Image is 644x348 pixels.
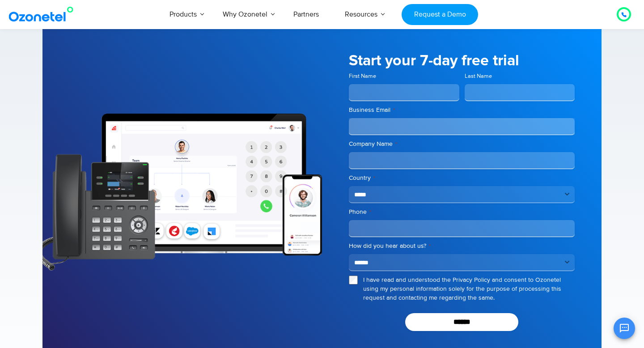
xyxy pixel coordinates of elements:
a: Request a Demo [402,4,478,25]
label: I have read and understood the Privacy Policy and consent to Ozonetel using my personal informati... [363,276,575,302]
label: Company Name [349,140,575,149]
label: Business Email [349,106,575,115]
h5: Start your 7-day free trial [349,53,575,68]
label: First Name [349,72,459,81]
button: Open chat [614,318,635,339]
label: Last Name [465,72,575,81]
label: How did you hear about us? [349,242,575,250]
label: Country [349,174,575,182]
label: Phone [349,208,575,216]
